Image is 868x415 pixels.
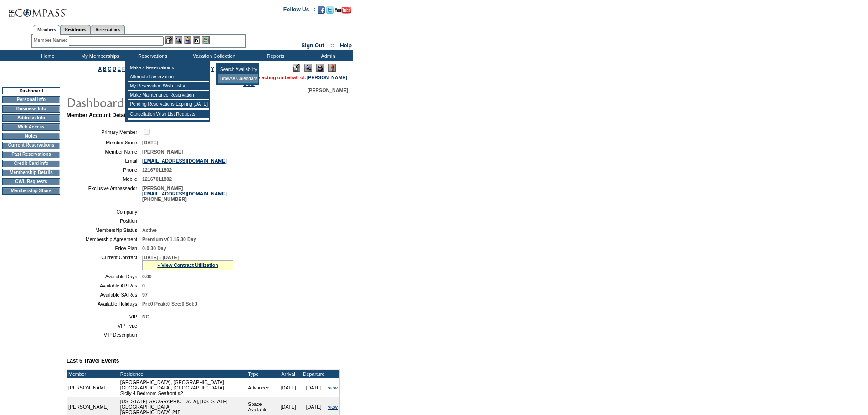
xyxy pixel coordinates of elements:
[128,91,209,100] td: Make Maintenance Reservation
[119,378,247,397] td: [GEOGRAPHIC_DATA], [GEOGRAPHIC_DATA] - [GEOGRAPHIC_DATA], [GEOGRAPHIC_DATA] Sicily 4 Bedroom Seaf...
[2,105,60,113] td: Business Info
[91,25,125,34] a: Reservations
[328,404,338,410] a: view
[335,9,351,15] a: Subscribe to our YouTube Channel
[67,358,119,364] b: Last 5 Travel Events
[247,378,275,397] td: Advanced
[142,167,172,173] span: 12167011802
[70,332,139,338] td: VIP Description:
[2,142,60,149] td: Current Reservations
[283,5,316,16] td: Follow Us ::
[248,50,301,61] td: Reports
[276,370,301,378] td: Arrival
[247,370,275,378] td: Type
[301,42,324,49] a: Sign Out
[142,140,158,145] span: [DATE]
[2,87,60,94] td: Dashboard
[2,151,60,158] td: Past Reservations
[142,283,145,288] span: 0
[243,75,347,80] span: You are acting on behalf of:
[128,110,209,119] td: Cancellation Wish List Requests
[125,50,178,61] td: Reservations
[66,93,248,111] img: pgTtlDashboard.gif
[142,274,152,279] span: 0.00
[2,96,60,103] td: Personal Info
[21,50,73,61] td: Home
[165,36,173,44] img: b_edit.gif
[70,218,139,224] td: Position:
[142,314,149,319] span: NO
[33,25,61,35] a: Members
[128,72,209,82] td: Alternate Reservation
[70,323,139,328] td: VIP Type:
[122,66,125,72] a: F
[328,385,338,390] a: view
[2,133,60,140] td: Notes
[218,65,258,74] td: Search Availability
[128,63,209,72] td: Make a Reservation »
[276,378,301,397] td: [DATE]
[70,274,139,279] td: Available Days:
[2,178,60,185] td: CWL Requests
[2,187,60,195] td: Membership Share
[142,191,227,196] a: [EMAIL_ADDRESS][DOMAIN_NAME]
[67,112,130,118] b: Member Account Details
[340,42,352,49] a: Help
[142,255,179,260] span: [DATE] - [DATE]
[218,74,258,83] td: Browse Calendars
[98,66,102,72] a: A
[178,50,248,61] td: Vacation Collection
[128,82,209,91] td: My Reservation Wish List »
[184,36,191,44] img: Impersonate
[193,36,200,44] img: Reservations
[70,140,139,145] td: Member Since:
[67,370,119,378] td: Member
[142,236,196,242] span: Premium v01.15 30 Day
[70,185,139,202] td: Exclusive Ambassador:
[60,25,91,34] a: Residences
[70,292,139,297] td: Available SA Res:
[103,66,107,72] a: B
[70,301,139,307] td: Available Holidays:
[308,87,348,93] span: [PERSON_NAME]
[301,378,327,397] td: [DATE]
[70,283,139,288] td: Available AR Res:
[70,128,139,136] td: Primary Member:
[318,9,325,15] a: Become our fan on Facebook
[157,262,218,268] a: » View Contract Utilization
[307,75,347,80] a: [PERSON_NAME]
[34,36,69,44] div: Member Name:
[108,66,111,72] a: C
[2,169,60,176] td: Membership Details
[293,64,300,72] img: Edit Mode
[335,7,351,14] img: Subscribe to our YouTube Channel
[326,6,334,14] img: Follow us on Twitter
[142,292,148,297] span: 97
[70,255,139,270] td: Current Contract:
[316,64,324,72] img: Impersonate
[70,314,139,319] td: VIP:
[2,123,60,131] td: Web Access
[330,42,334,49] span: ::
[301,370,327,378] td: Departure
[142,176,172,182] span: 12167011802
[142,185,227,202] span: [PERSON_NAME] [PHONE_NUMBER]
[326,9,334,15] a: Follow us on Twitter
[2,160,60,167] td: Credit Card Info
[73,50,125,61] td: My Memberships
[142,301,197,307] span: Pri:0 Peak:0 Sec:0 Sel:0
[142,227,157,233] span: Active
[67,378,119,397] td: [PERSON_NAME]
[119,370,247,378] td: Residence
[70,209,139,215] td: Company:
[202,36,210,44] img: b_calculator.gif
[304,64,312,72] img: View Mode
[142,158,227,164] a: [EMAIL_ADDRESS][DOMAIN_NAME]
[301,50,353,61] td: Admin
[211,66,214,72] a: Y
[328,64,336,72] img: Log Concern/Member Elevation
[142,149,183,154] span: [PERSON_NAME]
[70,246,139,251] td: Price Plan:
[70,167,139,173] td: Phone:
[113,66,116,72] a: D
